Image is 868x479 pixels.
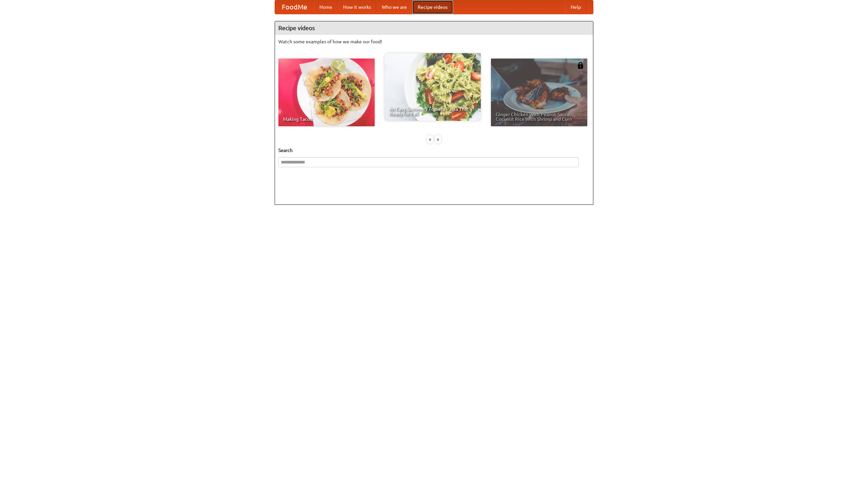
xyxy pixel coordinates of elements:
span: Making Tacos [283,117,370,122]
a: Who we are [376,0,412,14]
a: An Easy, Summery Tomato Pasta That's Ready for Fall [384,53,481,121]
a: Home [314,0,338,14]
span: An Easy, Summery Tomato Pasta That's Ready for Fall [389,107,476,116]
div: » [435,135,441,144]
div: « [427,135,433,144]
a: How it works [338,0,376,14]
a: FoodMe [275,0,314,14]
img: 483408.png [577,62,584,69]
p: Watch some examples of how we make our food! [278,38,590,45]
a: Recipe videos [412,0,453,14]
h4: Recipe videos [275,21,593,35]
a: Making Tacos [278,59,375,126]
h5: Search [278,147,590,154]
a: Help [565,0,586,14]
